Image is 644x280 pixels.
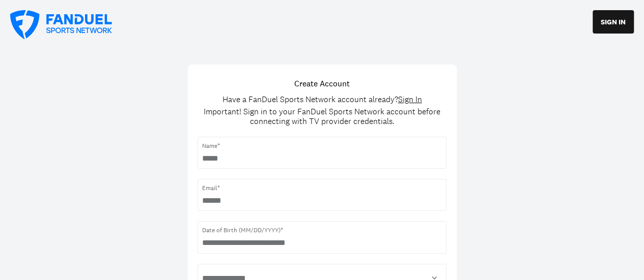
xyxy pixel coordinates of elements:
[202,183,442,193] span: Email*
[593,10,634,34] button: SIGN IN
[198,107,446,126] div: Important! Sign in to your FanDuel Sports Network account before connecting with TV provider cred...
[202,226,442,235] span: Date of Birth (MM/DD/YYYY)*
[398,94,422,105] span: Sign In
[202,141,442,150] span: Name*
[222,95,422,104] div: Have a FanDuel Sports Network account already?
[294,77,350,89] h1: Create Account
